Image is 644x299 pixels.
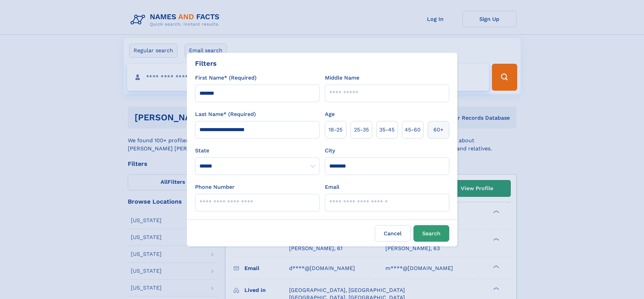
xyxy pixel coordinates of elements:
span: 45‑60 [405,126,421,134]
span: 35‑45 [379,126,395,134]
button: Search [413,225,449,242]
label: First Name* (Required) [195,74,257,82]
label: Last Name* (Required) [195,110,256,118]
label: Middle Name [325,74,359,82]
label: Email [325,183,339,191]
span: 60+ [433,126,444,134]
span: 18‑25 [329,126,342,134]
label: State [195,147,319,155]
div: Filters [195,58,217,68]
label: Age [325,110,335,118]
label: City [325,147,335,155]
label: Phone Number [195,183,235,191]
label: Cancel [375,225,411,242]
span: 25‑35 [354,126,369,134]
